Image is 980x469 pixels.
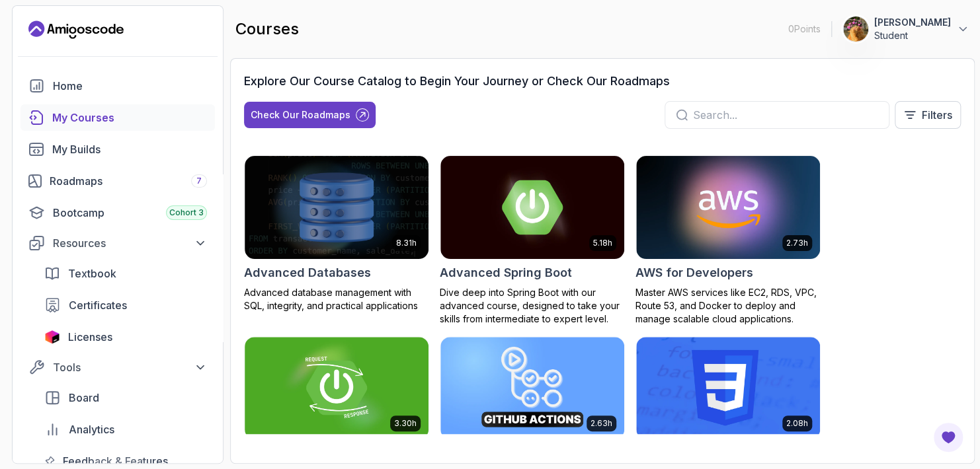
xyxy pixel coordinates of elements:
[36,292,215,318] a: certificates
[440,264,572,282] h2: Advanced Spring Boot
[394,418,417,429] p: 3.30h
[169,207,204,218] span: Cohort 3
[635,155,821,326] a: AWS for Developers card2.73hAWS for DevelopersMaster AWS services like EC2, RDS, VPC, Route 53, a...
[44,330,60,343] img: jetbrains icon
[69,390,99,406] span: Board
[895,101,961,129] button: Filters
[53,78,207,94] div: Home
[20,199,215,226] a: bootcamp
[36,384,215,411] a: board
[36,324,215,350] a: licenses
[63,453,168,469] span: Feedback & Features
[28,19,124,40] a: Landing page
[53,359,207,375] div: Tools
[636,337,820,440] img: CSS Essentials card
[786,418,808,429] p: 2.08h
[786,238,808,248] p: 2.73h
[635,286,821,326] p: Master AWS services like EC2, RDS, VPC, Route 53, and Docker to deploy and manage scalable cloud ...
[244,264,371,282] h2: Advanced Databases
[251,108,350,122] div: Check Our Roadmaps
[244,72,670,90] h3: Explore Our Course Catalog to Begin Your Journey or Check Our Roadmaps
[52,110,207,126] div: My Courses
[244,286,429,312] p: Advanced database management with SQL, integrity, and practical applications
[20,73,215,99] a: home
[636,156,820,259] img: AWS for Developers card
[20,355,215,379] button: Tools
[20,104,215,131] a: courses
[36,260,215,287] a: textbook
[440,337,624,440] img: CI/CD with GitHub Actions card
[635,264,753,282] h2: AWS for Developers
[235,18,299,40] h2: courses
[842,16,969,42] button: user profile image[PERSON_NAME]Student
[922,107,952,123] p: Filters
[244,155,429,312] a: Advanced Databases card8.31hAdvanced DatabasesAdvanced database management with SQL, integrity, a...
[53,235,207,251] div: Resources
[20,231,215,255] button: Resources
[591,418,612,429] p: 2.63h
[788,22,821,36] p: 0 Points
[874,16,951,29] p: [PERSON_NAME]
[53,205,207,221] div: Bootcamp
[52,141,207,157] div: My Builds
[440,156,624,259] img: Advanced Spring Boot card
[69,421,114,437] span: Analytics
[874,29,951,42] p: Student
[69,297,127,313] span: Certificates
[196,176,202,186] span: 7
[50,173,207,189] div: Roadmaps
[440,286,625,326] p: Dive deep into Spring Boot with our advanced course, designed to take your skills from intermedia...
[440,155,625,326] a: Advanced Spring Boot card5.18hAdvanced Spring BootDive deep into Spring Boot with our advanced co...
[245,337,429,440] img: Building APIs with Spring Boot card
[932,421,964,453] button: Open Feedback Button
[843,17,868,42] img: user profile image
[20,136,215,162] a: builds
[244,102,376,128] button: Check Our Roadmaps
[593,238,612,248] p: 5.18h
[68,266,116,281] span: Textbook
[396,238,417,248] p: 8.31h
[68,329,112,345] span: Licenses
[693,107,878,123] input: Search...
[20,168,215,194] a: roadmaps
[245,156,429,259] img: Advanced Databases card
[36,416,215,443] a: analytics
